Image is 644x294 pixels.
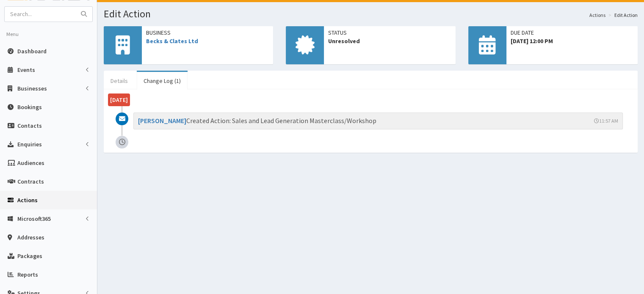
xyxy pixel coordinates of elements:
span: Actions [17,196,38,204]
span: Packages [17,252,42,260]
span: 11:57 AM [590,113,622,129]
span: Status [328,28,451,37]
span: Reports [17,271,38,278]
a: Actions [589,11,605,19]
span: Microsoft365 [17,215,51,223]
span: Business [146,28,269,37]
h3: Created Action: Sales and Lead Generation Masterclass/Workshop [134,113,622,129]
span: Events [17,66,35,74]
span: Unresolved [328,37,451,45]
span: Bookings [17,103,42,111]
span: [DATE] 12:00 PM [511,37,633,45]
a: [PERSON_NAME] [138,116,186,125]
input: Search... [5,7,76,22]
span: Contacts [17,122,42,129]
span: Enquiries [17,140,42,148]
span: Due Date [511,28,633,37]
h1: Edit Action [104,8,638,19]
a: Change Log (1) [137,72,188,90]
span: Audiences [17,159,44,167]
span: Businesses [17,85,47,92]
li: Edit Action [606,11,638,19]
span: Dashboard [17,47,47,55]
span: [DATE] [108,93,130,106]
a: Details [104,72,135,90]
span: Addresses [17,234,44,241]
a: Becks & Clates Ltd [146,37,198,45]
span: Contracts [17,178,44,185]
